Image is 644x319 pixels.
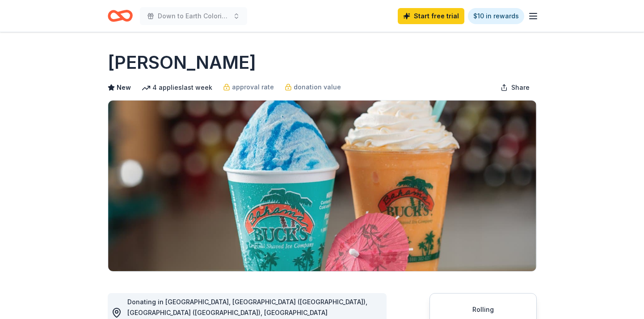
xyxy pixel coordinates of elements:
[441,304,526,315] div: Rolling
[117,82,131,93] span: New
[294,82,341,92] span: donation value
[108,101,536,271] img: Image for Bahama Buck's
[108,5,133,26] a: Home
[493,79,537,97] button: Share
[223,82,274,92] a: approval rate
[285,82,341,92] a: donation value
[511,82,530,93] span: Share
[398,8,464,24] a: Start free trial
[108,50,256,75] h1: [PERSON_NAME]
[140,7,247,25] button: Down to Earth Coloring Club
[468,8,524,24] a: $10 in rewards
[232,82,274,92] span: approval rate
[158,11,229,21] span: Down to Earth Coloring Club
[142,82,212,93] div: 4 applies last week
